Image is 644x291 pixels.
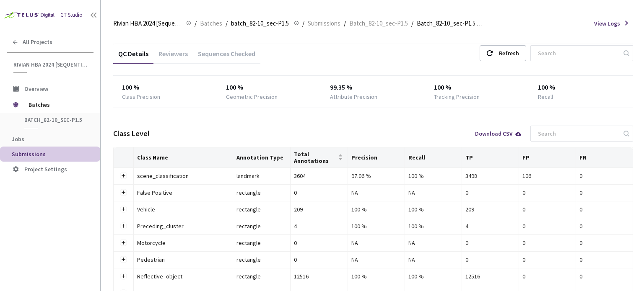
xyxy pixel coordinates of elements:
div: 106 [522,171,572,180]
div: Tracking Precision [434,93,480,101]
div: rectangle [236,272,287,281]
button: Expand row [120,189,127,196]
div: rectangle [236,238,287,247]
div: 0 [579,221,629,231]
div: Download CSV [475,131,522,136]
div: 0 [522,272,572,281]
button: Expand row [120,173,127,179]
div: rectangle [236,255,287,264]
button: Expand row [120,256,127,263]
div: NA [351,188,402,197]
div: GT Studio [60,11,83,19]
span: Submissions [12,150,46,158]
span: Project Settings [24,165,67,173]
button: Expand row [120,206,127,213]
div: landmark [236,171,287,180]
th: Class Name [134,147,233,168]
div: NA [408,188,458,197]
div: False Positive [137,188,229,197]
div: 0 [579,188,629,197]
div: 4 [294,221,344,231]
div: 12516 [465,272,515,281]
span: Batches [29,96,86,113]
input: Search [533,46,622,61]
div: 97.06 % [351,171,402,180]
span: Submissions [308,18,340,28]
th: Precision [348,147,405,168]
span: Batches [200,18,222,28]
li: / [302,18,304,28]
div: Class Precision [122,93,160,101]
div: 0 [465,238,515,247]
div: Motorcycle [137,238,229,247]
li: / [411,18,413,28]
div: Preceding_cluster [137,221,229,231]
th: Annotation Type [233,147,291,168]
div: Reflective_object [137,272,229,281]
div: 100 % [351,221,402,231]
div: Pedestrian [137,255,229,264]
a: Submissions [306,18,342,28]
div: Reviewers [153,49,193,64]
div: 3498 [465,171,515,180]
span: Rivian HBA 2024 [Sequential] [13,61,88,68]
div: 0 [522,188,572,197]
div: 100 % [408,205,458,214]
div: 100 % [122,82,209,93]
span: All Projects [23,39,52,46]
div: 100 % [351,272,402,281]
div: 100 % [538,82,625,93]
div: 0 [522,238,572,247]
div: 0 [522,255,572,264]
div: 0 [465,188,515,197]
span: View Logs [594,19,620,28]
div: 12516 [294,272,344,281]
div: Vehicle [137,205,229,214]
th: TP [462,147,519,168]
li: / [344,18,346,28]
div: 0 [522,205,572,214]
div: Class Level [113,128,150,139]
div: NA [351,255,402,264]
div: Geometric Precision [226,93,278,101]
div: 0 [579,171,629,180]
div: 0 [579,238,629,247]
div: NA [351,238,402,247]
span: Batch_82-10_sec-P1.5 [349,18,408,28]
button: Expand row [120,223,127,229]
button: Expand row [120,273,127,280]
th: Total Annotations [291,147,348,168]
div: rectangle [236,221,287,231]
div: 100 % [408,221,458,231]
li: / [195,18,197,28]
a: Batches [198,18,224,28]
a: Batch_82-10_sec-P1.5 [348,18,410,28]
th: FN [576,147,633,168]
div: Recall [538,93,553,101]
div: NA [408,255,458,264]
div: 4 [465,221,515,231]
div: 100 % [351,205,402,214]
div: 100 % [434,82,521,93]
div: Attribute Precision [330,93,377,101]
div: 0 [579,205,629,214]
input: Search [533,126,622,141]
div: QC Details [113,49,153,64]
div: 0 [579,272,629,281]
div: 0 [465,255,515,264]
div: 0 [294,238,344,247]
li: / [226,18,228,28]
span: batch_82-10_sec-P1.5 [231,18,289,28]
div: 0 [294,255,344,264]
div: NA [408,238,458,247]
div: 100 % [226,82,313,93]
div: 99.35 % [330,82,417,93]
span: Total Annotations [294,151,336,164]
div: rectangle [236,205,287,214]
div: 100 % [408,171,458,180]
div: 0 [579,255,629,264]
span: Rivian HBA 2024 [Sequential] [113,18,181,28]
button: Expand row [120,239,127,246]
div: 0 [294,188,344,197]
div: Refresh [499,46,519,61]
